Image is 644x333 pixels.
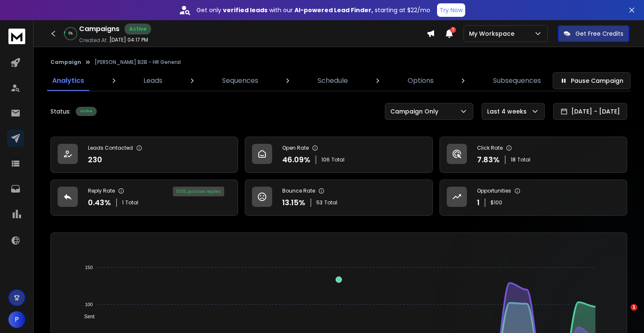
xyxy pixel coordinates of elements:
button: P [8,311,25,328]
button: Campaign [50,59,81,66]
a: Leads [138,71,167,91]
a: Leads Contacted230 [50,137,238,173]
span: Total [517,156,530,163]
span: Total [125,199,138,206]
p: $ 100 [490,199,502,206]
p: [PERSON_NAME] B2B - HR General [95,59,181,66]
tspan: 100 [85,302,93,307]
p: Get only with our starting at $22/mo [196,6,430,14]
p: Last 4 weeks [487,107,530,116]
p: Opportunities [477,188,511,194]
div: Active [125,24,151,34]
p: Options [408,76,434,86]
p: Subsequences [493,76,541,86]
span: 18 [511,156,516,163]
strong: AI-powered Lead Finder, [294,6,373,14]
p: Click Rate [477,145,503,151]
button: Get Free Credits [558,25,629,42]
tspan: 150 [85,265,93,270]
p: 1 [477,197,480,209]
a: Bounce Rate13.15%53Total [245,180,432,216]
p: 0.43 % [88,197,111,209]
a: Click Rate7.83%18Total [440,137,627,173]
p: Reply Rate [88,188,115,194]
a: Opportunities1$100 [440,180,627,216]
a: Options [403,71,439,91]
span: 1 [122,199,124,206]
span: 106 [321,156,330,163]
span: 1 [450,27,456,33]
span: Total [324,199,337,206]
a: Schedule [313,71,353,91]
p: Analytics [52,76,84,86]
span: 53 [316,199,323,206]
strong: verified leads [223,6,268,14]
span: 1 [631,304,637,311]
button: [DATE] - [DATE] [553,103,627,120]
div: 100 % positive replies [173,187,224,196]
a: Open Rate46.09%106Total [245,137,432,173]
p: Leads Contacted [88,145,133,151]
button: Try Now [437,3,465,17]
p: [DATE] 04:17 PM [109,37,148,43]
p: Leads [143,76,162,86]
p: Get Free Credits [575,29,623,38]
p: My Workspace [469,29,518,38]
button: Pause Campaign [553,72,631,89]
h1: Campaigns [79,24,119,34]
p: Created At: [79,37,108,44]
img: logo [8,29,25,44]
span: Total [331,156,345,163]
p: Bounce Rate [282,188,315,194]
p: Open Rate [282,145,309,151]
p: Schedule [318,76,348,86]
p: 13.15 % [282,197,305,209]
p: 230 [88,154,102,166]
p: 46.09 % [282,154,310,166]
iframe: Intercom live chat [613,304,633,324]
p: 7.83 % [477,154,500,166]
a: Sequences [217,71,263,91]
span: Sent [78,314,95,320]
p: Try Now [440,6,463,14]
a: Analytics [47,71,89,91]
p: Campaign Only [390,107,442,116]
p: Status: [50,107,71,116]
p: Sequences [222,76,258,86]
a: Reply Rate0.43%1Total100% positive replies [50,180,238,216]
a: Subsequences [488,71,546,91]
div: Active [76,107,97,116]
p: 6 % [69,31,73,36]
